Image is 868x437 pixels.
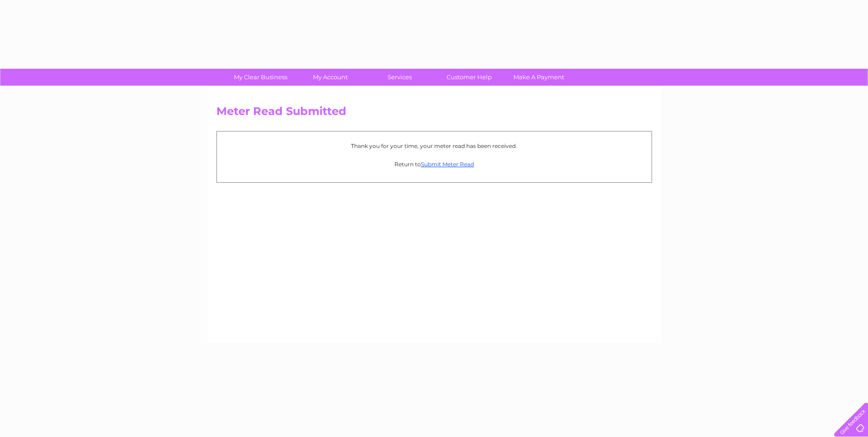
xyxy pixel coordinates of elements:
[221,160,647,169] p: Return to
[362,69,437,86] a: Services
[223,69,298,86] a: My Clear Business
[292,69,368,86] a: My Account
[431,69,507,86] a: Customer Help
[221,142,647,150] p: Thank you for your time, your meter read has been received.
[421,161,474,168] a: Submit Meter Read
[216,105,652,122] h2: Meter Read Submitted
[501,69,577,86] a: Make A Payment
